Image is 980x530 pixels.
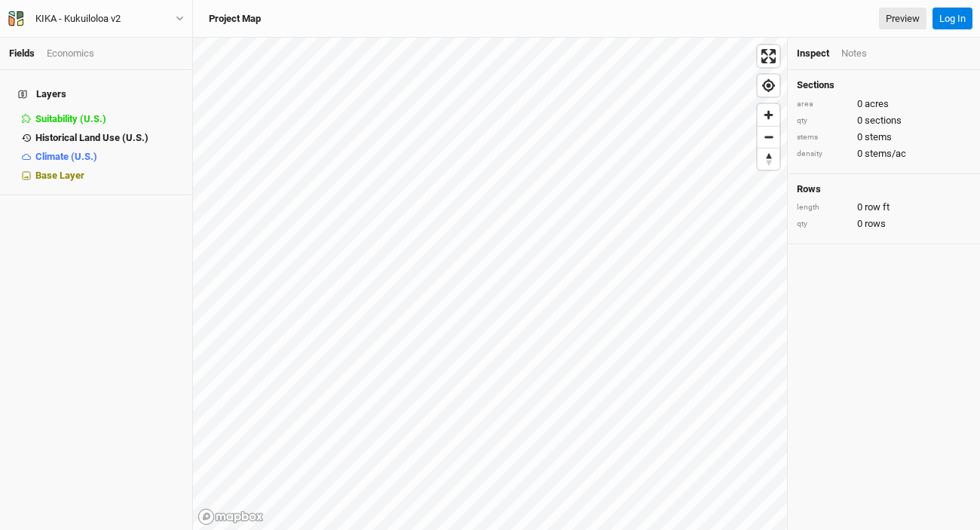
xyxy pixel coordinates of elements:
[758,149,779,170] span: Reset bearing to north
[193,38,787,530] canvas: Map
[797,79,971,91] h4: Sections
[35,132,149,143] span: Historical Land Use (U.S.)
[797,132,850,143] div: stems
[797,201,971,214] div: 0
[35,170,183,182] div: Base Layer
[797,217,971,231] div: 0
[797,130,971,144] div: 0
[35,113,183,125] div: Suitability (U.S.)
[797,114,971,127] div: 0
[865,130,892,144] span: stems
[797,219,850,230] div: qty
[797,99,850,110] div: area
[209,13,261,25] h3: Project Map
[758,126,779,148] button: Zoom out
[35,11,121,26] div: KIKA - Kukuiloloa v2
[8,11,185,27] button: KIKA - Kukuiloloa v2
[865,97,889,111] span: acres
[758,148,779,170] button: Reset bearing to north
[865,147,906,161] span: stems/ac
[797,47,829,60] div: Inspect
[797,97,971,111] div: 0
[758,75,779,97] button: Find my location
[797,149,850,160] div: density
[35,113,106,124] span: Suitability (U.S.)
[797,183,971,195] h4: Rows
[9,79,183,109] h4: Layers
[35,170,84,181] span: Base Layer
[797,115,850,127] div: qty
[865,217,886,231] span: rows
[758,45,779,67] button: Enter fullscreen
[35,151,183,163] div: Climate (U.S.)
[198,508,264,525] a: Mapbox logo
[797,202,850,213] div: length
[933,8,972,30] button: Log In
[35,132,183,144] div: Historical Land Use (U.S.)
[797,147,971,161] div: 0
[47,47,94,60] div: Economics
[9,47,35,59] a: Fields
[879,8,926,30] a: Preview
[758,127,779,148] span: Zoom out
[865,114,902,127] span: sections
[865,201,890,214] span: row ft
[35,151,97,162] span: Climate (U.S.)
[758,104,779,126] button: Zoom in
[841,47,867,60] div: Notes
